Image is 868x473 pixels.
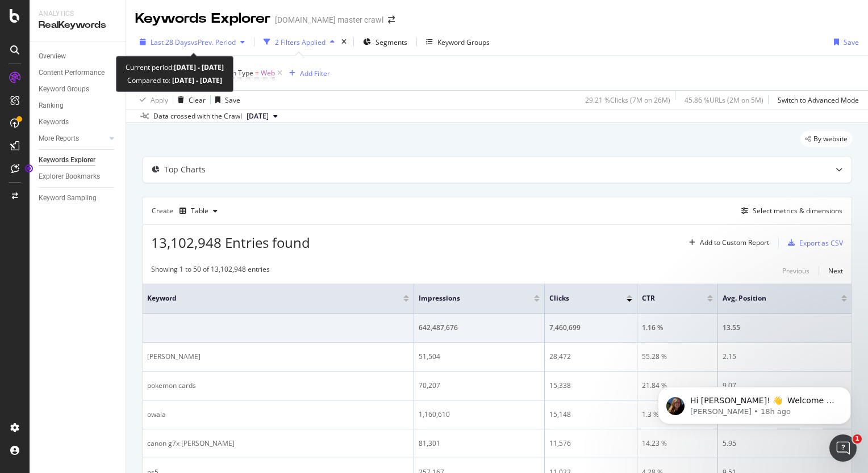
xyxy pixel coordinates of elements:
[549,323,632,333] div: 7,460,699
[135,33,249,51] button: Last 28 DaysvsPrev. Period
[737,204,842,218] button: Select metrics & dimensions
[419,323,540,333] div: 642,487,676
[151,233,310,252] span: 13,102,948 Entries found
[813,136,848,142] span: By website
[375,37,407,47] span: Segments
[685,234,769,252] button: Add to Custom Report
[39,100,118,112] a: Ranking
[853,434,862,444] span: 1
[723,352,847,362] div: 2.15
[275,37,325,47] div: 2 Filters Applied
[39,133,79,145] div: More Reports
[151,95,168,105] div: Apply
[49,33,196,98] span: Hi [PERSON_NAME]! 👋 Welcome to Botify chat support! Have a question? Reply to this message and ou...
[147,352,409,362] div: [PERSON_NAME]
[255,68,259,78] span: =
[549,352,632,362] div: 28,472
[829,434,857,462] iframe: Intercom live chat
[211,91,240,109] button: Save
[419,293,517,303] span: Impressions
[147,409,409,420] div: owala
[39,116,69,128] div: Keywords
[49,44,196,54] p: Message from Laura, sent 18h ago
[261,65,275,81] span: Web
[147,438,409,449] div: canon g7x [PERSON_NAME]
[642,438,713,449] div: 14.23 %
[585,95,670,105] div: 29.21 % Clicks ( 7M on 26M )
[419,352,540,362] div: 51,504
[828,264,843,278] button: Next
[39,171,118,183] a: Explorer Bookmarks
[549,381,632,391] div: 15,338
[300,69,330,78] div: Add Filter
[147,293,386,303] span: Keyword
[191,208,208,214] div: Table
[39,192,97,204] div: Keyword Sampling
[39,50,66,62] div: Overview
[358,33,412,51] button: Segments
[135,91,168,109] button: Apply
[151,264,270,278] div: Showing 1 to 50 of 13,102,948 entries
[39,100,64,112] div: Ranking
[828,266,843,276] div: Next
[247,111,269,121] span: 2025 Sep. 22nd
[642,323,713,333] div: 1.16 %
[778,95,859,105] div: Switch to Advanced Mode
[773,91,859,109] button: Switch to Advanced Mode
[419,409,540,420] div: 1,160,610
[175,202,222,220] button: Table
[135,9,270,28] div: Keywords Explorer
[225,95,240,105] div: Save
[700,239,769,246] div: Add to Custom Report
[164,164,206,175] div: Top Charts
[782,266,809,276] div: Previous
[844,37,859,47] div: Save
[152,202,222,220] div: Create
[39,83,118,95] a: Keyword Groups
[39,83,89,95] div: Keyword Groups
[437,37,490,47] div: Keyword Groups
[753,206,842,216] div: Select metrics & dimensions
[275,14,383,26] div: [DOMAIN_NAME] master crawl
[39,192,118,204] a: Keyword Sampling
[259,33,339,51] button: 2 Filters Applied
[642,293,690,303] span: CTR
[126,61,224,74] div: Current period:
[419,381,540,391] div: 70,207
[214,68,253,78] span: Search Type
[151,37,191,47] span: Last 28 Days
[39,154,118,166] a: Keywords Explorer
[641,363,868,442] iframe: Intercom notifications message
[191,37,236,47] span: vs Prev. Period
[24,163,34,174] div: Tooltip anchor
[723,438,847,449] div: 5.95
[39,67,105,79] div: Content Performance
[782,264,809,278] button: Previous
[39,154,95,166] div: Keywords Explorer
[170,75,222,85] b: [DATE] - [DATE]
[39,116,118,128] a: Keywords
[39,50,118,62] a: Overview
[127,74,222,87] div: Compared to:
[829,33,859,51] button: Save
[422,33,494,51] button: Keyword Groups
[189,95,206,105] div: Clear
[153,111,242,121] div: Data crossed with the Crawl
[549,293,610,303] span: Clicks
[147,381,409,391] div: pokemon cards
[723,323,847,333] div: 13.55
[549,438,632,449] div: 11,576
[39,67,118,79] a: Content Performance
[723,293,824,303] span: Avg. Position
[783,234,843,252] button: Export as CSV
[174,62,224,72] b: [DATE] - [DATE]
[242,109,282,123] button: [DATE]
[800,131,852,147] div: legacy label
[685,95,763,105] div: 45.86 % URLs ( 2M on 5M )
[39,171,100,183] div: Explorer Bookmarks
[419,438,540,449] div: 81,301
[39,133,106,145] a: More Reports
[39,9,116,19] div: Analytics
